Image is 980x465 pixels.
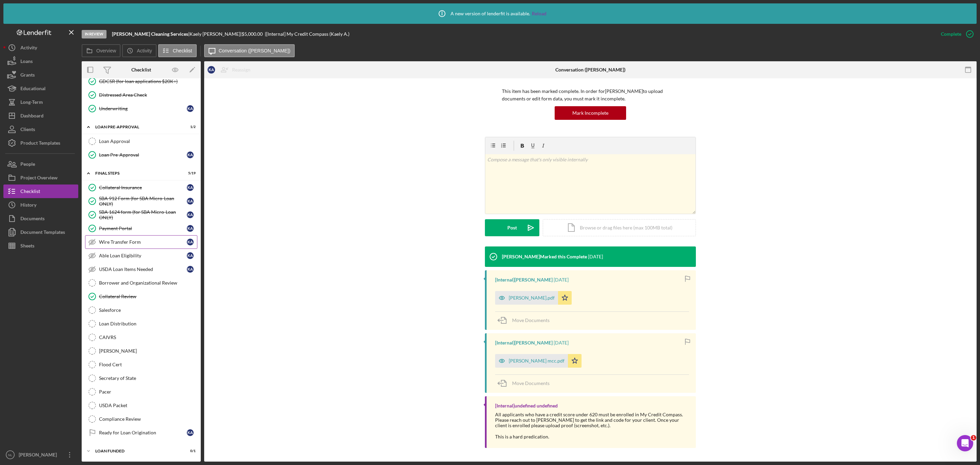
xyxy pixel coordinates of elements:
[85,75,197,88] a: GDCSR (for loan applications $20K+)
[512,380,550,386] span: Move Documents
[232,63,250,77] div: Reassign
[99,267,187,272] div: USDA Loan Items Needed
[183,171,196,175] div: 5 / 19
[137,48,152,53] label: Activity
[495,403,558,408] div: [Internal] undefined undefined
[190,31,242,37] div: Kaely [PERSON_NAME] |
[3,198,78,212] a: History
[99,226,187,231] div: Payment Portal
[99,139,197,144] div: Loan Approval
[85,102,197,115] a: UnderwritingKA
[85,290,197,303] a: Collateral Review
[3,171,78,185] a: Project Overview
[85,88,197,102] a: Distressed Area Check
[3,225,78,239] a: Document Templates
[204,63,257,77] button: KAReassign
[3,95,78,109] button: Long-Term
[85,426,197,439] a: Ready for Loan OriginationKA
[85,385,197,399] a: Pacer
[85,148,197,162] a: Loan Pre-ApprovalKA
[3,239,78,253] button: Sheets
[82,44,120,57] button: Overview
[3,185,78,198] button: Checklist
[99,348,197,354] div: [PERSON_NAME]
[204,44,295,57] button: Conversation ([PERSON_NAME])
[187,198,194,205] div: K A
[96,48,116,53] label: Overview
[8,453,13,457] text: NL
[173,48,192,53] label: Checklist
[99,403,197,408] div: USDA Packet
[99,280,197,286] div: Borrower and Organizational Review
[95,449,179,453] div: LOAN FUNDED
[495,434,689,439] div: This is a hard predication.
[495,277,553,283] div: [Internal] [PERSON_NAME]
[20,136,60,151] div: Product Templates
[183,449,196,453] div: 0 / 1
[554,277,569,283] time: 2025-08-04 16:26
[495,291,572,305] button: [PERSON_NAME].pdf
[99,79,197,84] div: GDCSR (for loan applications $20K+)
[187,225,194,232] div: K A
[187,211,194,218] div: K A
[85,317,197,331] a: Loan Distribution
[85,208,197,222] a: SBA 1624 form (for SBA Micro-Loan ONLY)KA
[99,335,197,340] div: CAIVRS
[20,41,37,56] div: Activity
[85,331,197,344] a: CAIVRS
[3,82,78,95] button: Educational
[99,253,187,258] div: Able Loan Eligibility
[82,30,107,38] div: In Review
[85,371,197,385] a: Secretary of State
[3,212,78,225] button: Documents
[3,41,78,54] a: Activity
[112,31,188,37] b: [PERSON_NAME] Cleaning Services
[99,185,187,190] div: Collateral Insurance
[85,194,197,208] a: SBA 912 Form (for SBA Micro-Loan ONLY)KA
[20,198,36,213] div: History
[495,312,556,329] button: Move Documents
[957,435,973,451] iframe: Intercom live chat
[85,399,197,412] a: USDA Packet
[99,294,197,299] div: Collateral Review
[85,303,197,317] a: Salesforce
[99,92,197,98] div: Distressed Area Check
[99,307,197,313] div: Salesforce
[495,340,553,346] div: [Internal] [PERSON_NAME]
[3,68,78,82] button: Grants
[20,109,44,124] div: Dashboard
[20,82,46,97] div: Educational
[85,249,197,262] a: Able Loan EligibilityKA
[20,54,33,70] div: Loans
[512,317,550,323] span: Move Documents
[485,219,539,236] button: Post
[495,354,582,368] button: [PERSON_NAME] mcc.pdf
[208,66,215,74] div: K A
[20,123,35,138] div: Clients
[99,106,187,111] div: Underwriting
[555,106,626,120] button: Mark Incomplete
[95,125,179,129] div: LOAN PRE-APPROVAL
[17,448,61,463] div: [PERSON_NAME]
[85,412,197,426] a: Compliance Review
[99,152,187,158] div: Loan Pre-Approval
[502,87,679,103] p: This item has been marked complete. In order for [PERSON_NAME] to upload documents or edit form d...
[509,358,565,364] div: [PERSON_NAME] mcc.pdf
[99,209,187,220] div: SBA 1624 form (for SBA Micro-Loan ONLY)
[99,430,187,435] div: Ready for Loan Origination
[555,67,625,73] div: Conversation ([PERSON_NAME])
[20,157,35,173] div: People
[507,219,517,236] div: Post
[941,27,961,41] div: Complete
[219,48,291,53] label: Conversation ([PERSON_NAME])
[3,54,78,68] a: Loans
[187,266,194,273] div: K A
[3,123,78,136] button: Clients
[3,157,78,171] button: People
[495,412,689,428] div: All applicants who have a credit score under 620 must be enrolled in My Credit Compass. Please re...
[3,109,78,123] a: Dashboard
[85,262,197,276] a: USDA Loan Items NeededKA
